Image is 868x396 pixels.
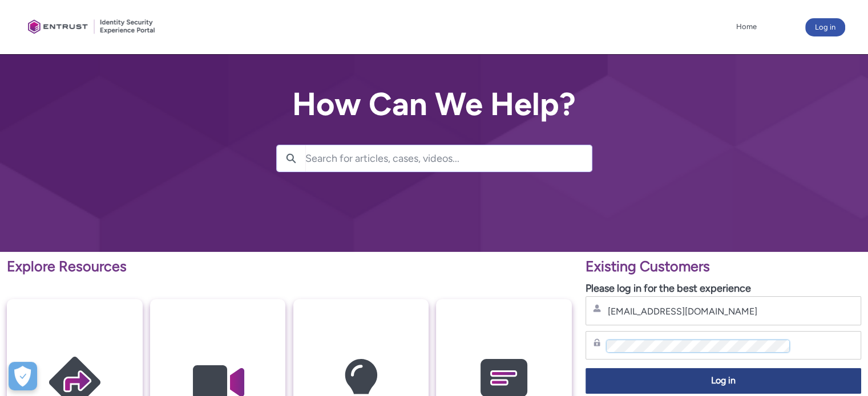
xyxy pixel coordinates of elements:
span: Log in [593,374,854,387]
p: Existing Customers [586,256,861,277]
button: Log in [805,18,845,36]
p: Explore Resources [7,256,572,277]
button: Log in [586,368,861,394]
input: Search for articles, cases, videos... [305,145,592,172]
input: Username [607,305,789,317]
h2: How Can We Help? [276,87,592,122]
a: Home [733,18,760,35]
p: Please log in for the best experience [586,281,861,296]
button: Search [277,145,305,172]
div: Cookie Preferences [9,362,37,390]
button: Open Preferences [9,362,37,390]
